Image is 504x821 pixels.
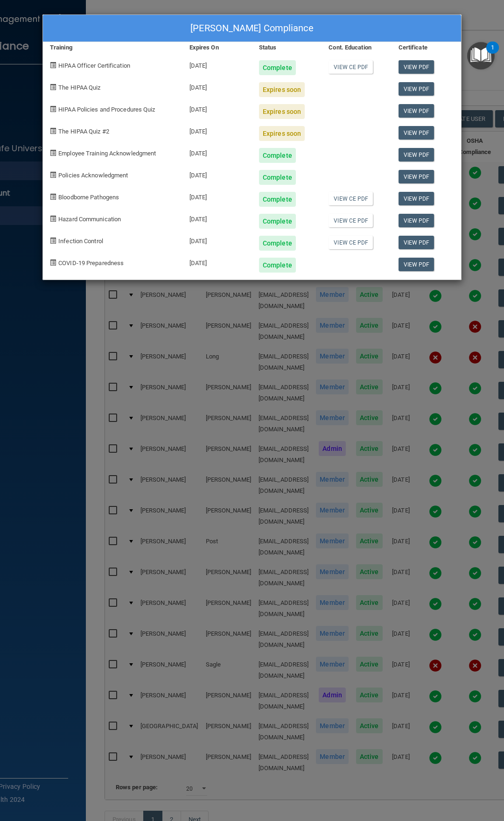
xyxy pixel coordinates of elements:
div: [DATE] [182,53,252,75]
span: Bloodborne Pathogens [58,194,119,201]
span: Infection Control [58,238,103,245]
a: View PDF [399,170,434,183]
div: Complete [259,214,296,229]
a: View CE PDF [329,60,373,74]
div: [DATE] [182,229,252,251]
div: Complete [259,236,296,251]
span: Employee Training Acknowledgment [58,150,156,157]
span: HIPAA Policies and Procedures Quiz [58,106,155,113]
a: View CE PDF [329,192,373,205]
div: [DATE] [182,163,252,185]
div: Expires soon [259,104,305,119]
div: [PERSON_NAME] Compliance [43,15,461,42]
div: [DATE] [182,251,252,273]
div: Expires soon [259,126,305,141]
a: View PDF [399,148,434,161]
span: Hazard Communication [58,216,121,223]
a: View CE PDF [329,214,373,227]
button: Open Resource Center, 1 new notification [467,42,495,70]
span: The HIPAA Quiz #2 [58,128,109,135]
div: [DATE] [182,185,252,207]
span: HIPAA Officer Certification [58,62,130,69]
a: View PDF [399,214,434,227]
a: View PDF [399,126,434,140]
div: Complete [259,60,296,75]
div: Certificate [392,42,461,53]
div: [DATE] [182,75,252,97]
iframe: Drift Widget Chat Controller [343,755,493,792]
div: Complete [259,170,296,185]
a: View PDF [399,236,434,249]
div: [DATE] [182,119,252,141]
span: COVID-19 Preparedness [58,260,124,267]
a: View PDF [399,82,434,96]
a: View CE PDF [329,236,373,249]
div: 1 [491,48,494,60]
div: Complete [259,258,296,273]
div: [DATE] [182,97,252,119]
div: Expires soon [259,82,305,97]
span: Policies Acknowledgment [58,172,128,179]
div: Complete [259,192,296,207]
a: View PDF [399,192,434,205]
a: View PDF [399,258,434,271]
a: View PDF [399,104,434,118]
div: Cont. Education [322,42,391,53]
div: [DATE] [182,207,252,229]
div: Status [252,42,322,53]
div: Expires On [182,42,252,53]
div: Training [43,42,182,53]
div: Complete [259,148,296,163]
div: [DATE] [182,141,252,163]
a: View PDF [399,60,434,74]
span: The HIPAA Quiz [58,84,100,91]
